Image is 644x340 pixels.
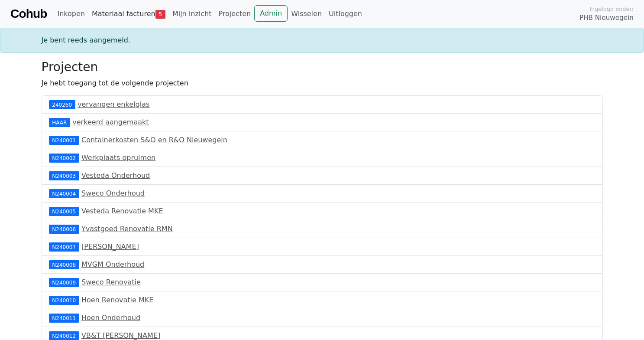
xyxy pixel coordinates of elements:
[49,154,79,162] div: N240002
[72,118,149,126] a: verkeerd aangemaakt
[36,35,608,46] div: Je bent reeds aangemeld.
[49,260,79,269] div: N240008
[81,314,140,322] a: Hoen Onderhoud
[49,331,79,340] div: N240012
[49,296,79,304] div: N240010
[42,78,603,88] p: Je hebt toegang tot de volgende projecten
[288,5,325,23] a: Wisselen
[81,278,141,286] a: Sweco Renovatie
[215,5,254,23] a: Projecten
[49,225,79,233] div: N240006
[49,207,79,216] div: N240005
[49,171,79,180] div: N240003
[81,189,145,197] a: Sweco Onderhoud
[81,171,150,180] a: Vesteda Onderhoud
[49,118,71,127] div: HAAR
[49,100,75,109] div: 240260
[81,136,227,144] a: Containerkosten S&O en R&O Nieuwegein
[81,260,144,268] a: MVGM Onderhoud
[78,100,149,108] a: vervangen enkelglas
[169,5,215,23] a: Mijn inzicht
[81,242,139,251] a: [PERSON_NAME]
[54,5,88,23] a: Inkopen
[81,154,155,162] a: Werkplaats opruimen
[49,278,79,287] div: N240009
[579,13,634,23] span: PHB Nieuwegein
[254,5,288,22] a: Admin
[49,136,79,144] div: N240001
[88,5,169,23] a: Materiaal facturen5
[42,60,603,75] h3: Projecten
[49,189,79,198] div: N240004
[81,331,160,340] a: VB&T [PERSON_NAME]
[49,242,79,251] div: N240007
[49,314,79,322] div: N240011
[81,296,153,304] a: Hoen Renovatie MKE
[589,5,634,13] span: Ingelogd onder:
[155,10,165,19] span: 5
[325,5,366,23] a: Uitloggen
[81,207,163,215] a: Vesteda Renovatie MKE
[10,3,47,24] a: Cohub
[81,225,173,233] a: Yvastgoed Renovatie RMN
